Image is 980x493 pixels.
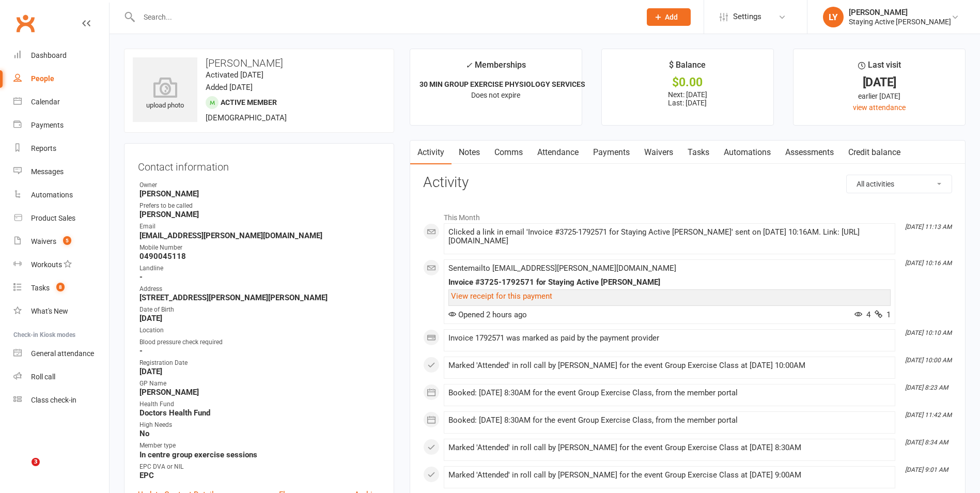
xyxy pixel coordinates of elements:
span: Active member [221,98,277,106]
span: Add [665,13,678,21]
strong: [EMAIL_ADDRESS][PERSON_NAME][DOMAIN_NAME] [139,231,380,240]
div: Dashboard [31,51,67,59]
a: Attendance [530,141,586,164]
div: Invoice 1792571 was marked as paid by the payment provider [448,334,891,343]
div: Marked 'Attended' in roll call by [PERSON_NAME] for the event Group Exercise Class at [DATE] 8:30AM [448,443,891,452]
i: [DATE] 8:34 AM [905,439,948,446]
strong: [PERSON_NAME] [139,210,380,219]
div: People [31,74,54,83]
strong: [PERSON_NAME] [139,388,380,397]
span: Sent email to [EMAIL_ADDRESS][PERSON_NAME][DOMAIN_NAME] [448,264,676,273]
a: Waivers 5 [13,230,109,253]
a: Messages [13,160,109,183]
span: [DEMOGRAPHIC_DATA] [206,113,287,122]
div: Workouts [31,260,62,269]
span: 5 [63,236,71,245]
a: Payments [13,114,109,137]
i: [DATE] 9:01 AM [905,466,948,473]
div: Tasks [31,284,50,292]
div: Memberships [465,58,526,78]
div: Mobile Number [139,243,380,253]
div: GP Name [139,379,380,389]
div: [DATE] [803,77,956,88]
div: Health Fund [139,399,380,409]
a: Workouts [13,253,109,276]
strong: 0490045118 [139,252,380,261]
strong: Doctors Health Fund [139,408,380,418]
div: [PERSON_NAME] [849,8,951,17]
a: Activity [410,141,452,164]
a: Class kiosk mode [13,389,109,412]
a: Notes [452,141,487,164]
input: Search... [136,10,633,24]
i: [DATE] 10:16 AM [905,259,952,267]
i: ✓ [465,60,472,70]
div: Prefers to be called [139,201,380,211]
a: Automations [13,183,109,207]
h3: Activity [423,175,952,191]
strong: [DATE] [139,314,380,323]
time: Added [DATE] [206,83,253,92]
div: Payments [31,121,64,129]
div: Waivers [31,237,56,245]
div: Invoice #3725-1792571 for Staying Active [PERSON_NAME] [448,278,891,287]
i: [DATE] 10:10 AM [905,329,952,336]
div: Clicked a link in email 'Invoice #3725-1792571 for Staying Active [PERSON_NAME]' sent on [DATE] 1... [448,228,891,245]
div: Registration Date [139,358,380,368]
div: Booked: [DATE] 8:30AM for the event Group Exercise Class, from the member portal [448,416,891,425]
div: $0.00 [611,77,764,88]
a: Reports [13,137,109,160]
span: Opened 2 hours ago [448,310,527,319]
div: LY [823,7,844,27]
i: [DATE] 11:13 AM [905,223,952,230]
i: [DATE] 11:42 AM [905,411,952,419]
div: Calendar [31,98,60,106]
button: Add [647,8,691,26]
span: 4 [854,310,870,319]
div: Marked 'Attended' in roll call by [PERSON_NAME] for the event Group Exercise Class at [DATE] 10:00AM [448,361,891,370]
a: Comms [487,141,530,164]
a: Roll call [13,365,109,389]
i: [DATE] 10:00 AM [905,357,952,364]
iframe: Intercom live chat [10,458,35,483]
a: General attendance kiosk mode [13,342,109,365]
a: Tasks [680,141,717,164]
div: Booked: [DATE] 8:30AM for the event Group Exercise Class, from the member portal [448,389,891,397]
div: Date of Birth [139,305,380,315]
div: upload photo [133,77,197,111]
div: $ Balance [669,58,706,77]
a: People [13,67,109,90]
div: Staying Active [PERSON_NAME] [849,17,951,26]
div: Last visit [858,58,901,77]
div: What's New [31,307,68,315]
div: Product Sales [31,214,75,222]
a: What's New [13,300,109,323]
div: Automations [31,191,73,199]
a: Assessments [778,141,841,164]
h3: [PERSON_NAME] [133,57,385,69]
h3: Contact information [138,157,380,173]
strong: No [139,429,380,438]
div: Email [139,222,380,232]
div: Marked 'Attended' in roll call by [PERSON_NAME] for the event Group Exercise Class at [DATE] 9:00AM [448,471,891,480]
div: Owner [139,180,380,190]
div: Address [139,284,380,294]
div: Blood pressure check required [139,337,380,347]
strong: - [139,346,380,356]
p: Next: [DATE] Last: [DATE] [611,90,764,107]
span: 3 [32,458,40,466]
div: Reports [31,144,56,152]
a: Waivers [637,141,680,164]
a: Product Sales [13,207,109,230]
div: Roll call [31,373,55,381]
a: Automations [717,141,778,164]
a: Credit balance [841,141,908,164]
time: Activated [DATE] [206,70,263,80]
strong: [STREET_ADDRESS][PERSON_NAME][PERSON_NAME] [139,293,380,302]
div: EPC DVA or NIL [139,462,380,472]
a: Clubworx [12,10,38,36]
strong: In centre group exercise sessions [139,450,380,459]
div: General attendance [31,349,94,358]
span: Does not expire [471,91,520,99]
div: Class check-in [31,396,76,404]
